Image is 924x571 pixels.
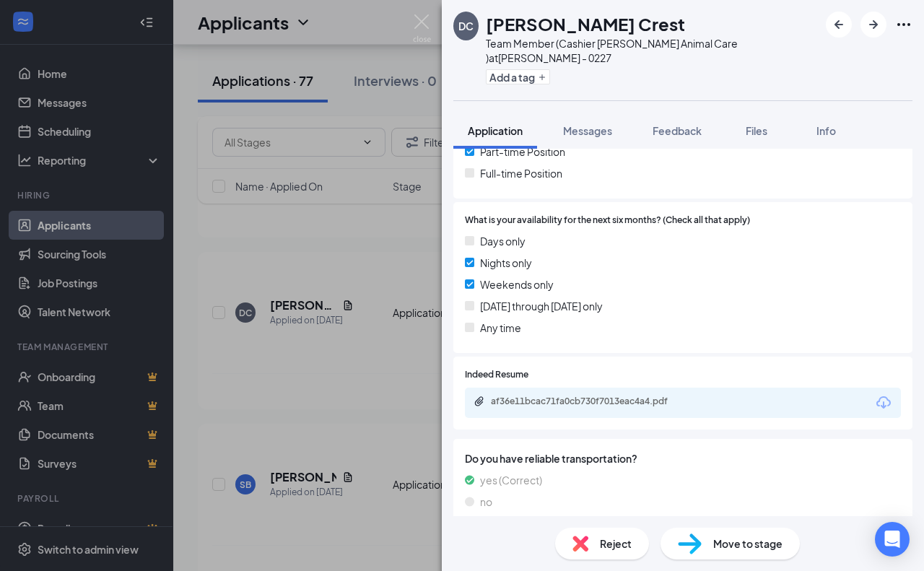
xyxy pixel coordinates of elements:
a: Paperclipaf36e11bcac71fa0cb730f7013eac4a4.pdf [474,396,707,409]
span: no [480,494,492,510]
span: Indeed Resume [465,368,528,382]
span: Move to stage [713,536,783,552]
div: af36e11bcac71fa0cb730f7013eac4a4.pdf [491,396,693,407]
span: [DATE] through [DATE] only [480,298,603,314]
svg: Paperclip [474,396,485,407]
span: Do you have reliable transportation? [465,450,901,466]
span: Full-time Position [480,165,562,181]
svg: ArrowRight [865,16,882,33]
svg: Download [875,394,892,411]
span: Reject [600,536,632,552]
span: Nights only [480,255,532,271]
span: Files [746,124,767,137]
button: ArrowRight [860,12,886,38]
span: yes (Correct) [480,472,542,488]
svg: Ellipses [895,16,912,33]
div: Team Member (Cashier [PERSON_NAME] Animal Care ) at [PERSON_NAME] - 0227 [486,36,819,65]
span: Application [468,124,523,137]
button: PlusAdd a tag [486,69,550,84]
h1: [PERSON_NAME] Crest [486,12,685,36]
span: Info [816,124,836,137]
span: Feedback [653,124,702,137]
span: Part-time Position [480,144,565,160]
span: Weekends only [480,276,554,292]
span: Days only [480,233,526,249]
button: ArrowLeftNew [826,12,852,38]
span: Any time [480,320,521,336]
svg: ArrowLeftNew [830,16,847,33]
div: DC [458,19,474,33]
span: Messages [563,124,612,137]
div: Open Intercom Messenger [875,522,910,557]
span: What is your availability for the next six months? (Check all that apply) [465,214,750,227]
svg: Plus [538,73,546,82]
